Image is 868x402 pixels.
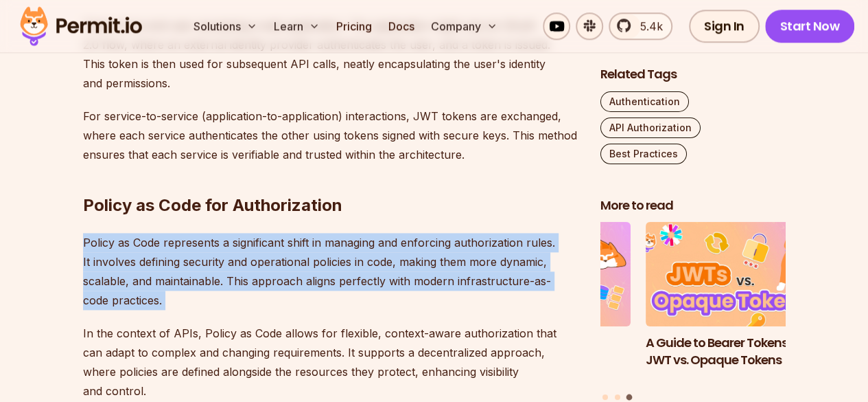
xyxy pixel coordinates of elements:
h2: Related Tags [600,66,786,83]
button: Company [425,12,503,40]
img: Permit logo [14,3,148,49]
strong: Policy as Code for Authorization [83,195,342,215]
h3: A Guide to Bearer Tokens: JWT vs. Opaque Tokens [646,335,831,369]
a: Docs [383,12,420,40]
li: 3 of 3 [646,223,831,386]
a: Authentication [600,91,689,112]
a: Best Practices [600,144,687,164]
a: Sign In [689,10,760,43]
a: 5.4k [609,12,672,40]
a: API Authorization [600,118,701,138]
button: Go to slide 3 [626,394,633,401]
p: For service-to-service (application-to-application) interactions, JWT tokens are exchanged, where... [83,107,578,164]
h2: More to read [600,197,786,214]
a: Policy-Based Access Control (PBAC) Isn’t as Great as You ThinkPolicy-Based Access Control (PBAC) ... [446,223,631,386]
button: Go to slide 1 [602,394,608,400]
li: 2 of 3 [446,223,631,386]
p: Think of an end-user accessing a web application. The application might use an OAuth 2.0 flow, wh... [83,16,578,93]
a: Pricing [331,12,377,40]
img: Policy-Based Access Control (PBAC) Isn’t as Great as You Think [446,223,631,327]
button: Solutions [188,12,263,40]
button: Go to slide 2 [615,394,620,400]
h3: Policy-Based Access Control (PBAC) Isn’t as Great as You Think [446,335,631,386]
button: Learn [268,12,325,40]
img: A Guide to Bearer Tokens: JWT vs. Opaque Tokens [646,223,831,327]
p: Policy as Code represents a significant shift in managing and enforcing authorization rules. It i... [83,233,578,310]
p: In the context of APIs, Policy as Code allows for flexible, context-aware authorization that can ... [83,324,578,401]
a: Start Now [765,10,855,43]
span: 5.4k [632,18,663,34]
